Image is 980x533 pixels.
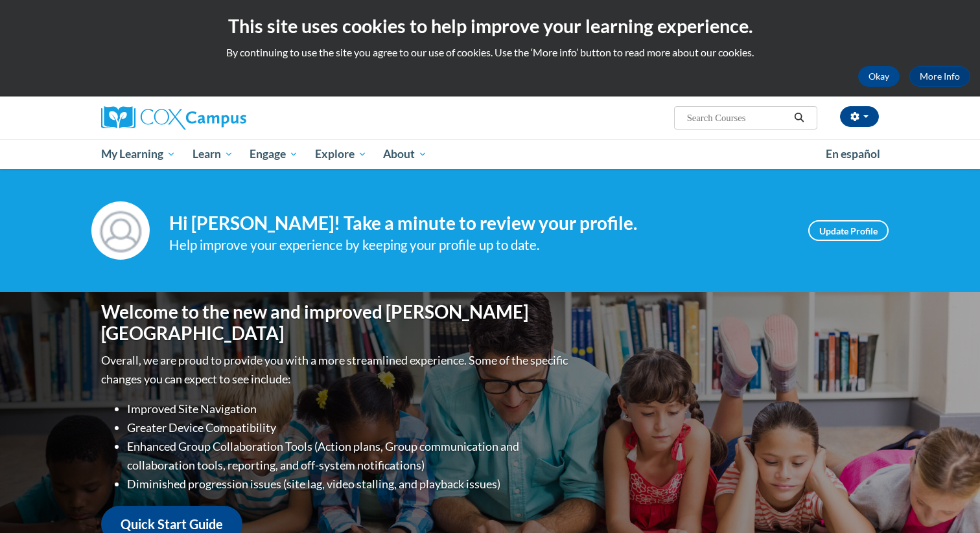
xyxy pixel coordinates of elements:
a: Engage [241,139,307,169]
p: Overall, we are proud to provide you with a more streamlined experience. Some of the specific cha... [101,351,571,389]
span: Learn [192,146,233,162]
a: Update Profile [808,220,889,241]
input: Search Courses [686,110,789,126]
img: Cox Campus [101,106,246,130]
div: Help improve your experience by keeping your profile up to date. [169,234,789,256]
iframe: Button to launch messaging window [928,481,970,523]
h1: Welcome to the new and improved [PERSON_NAME][GEOGRAPHIC_DATA] [101,301,571,345]
span: About [383,146,427,162]
a: Explore [307,139,375,169]
div: Main menu [82,139,898,169]
a: Learn [184,139,242,169]
a: About [375,139,436,169]
a: En español [817,141,889,168]
a: More Info [909,66,970,87]
li: Enhanced Group Collaboration Tools (Action plans, Group communication and collaboration tools, re... [127,437,571,475]
li: Diminished progression issues (site lag, video stalling, and playback issues) [127,475,571,493]
span: My Learning [101,146,176,162]
span: Engage [250,146,298,162]
p: By continuing to use the site you agree to our use of cookies. Use the ‘More info’ button to read... [10,45,970,60]
h4: Hi [PERSON_NAME]! Take a minute to review your profile. [169,212,789,234]
button: Search [789,110,809,126]
img: Profile Image [91,201,150,260]
span: En español [826,147,880,161]
li: Greater Device Compatibility [127,418,571,437]
button: Okay [858,66,900,87]
a: Cox Campus [101,106,347,130]
span: Explore [315,146,367,162]
h2: This site uses cookies to help improve your learning experience. [10,13,970,39]
button: Account Settings [840,106,879,127]
li: Improved Site Navigation [127,400,571,418]
a: My Learning [93,139,184,169]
